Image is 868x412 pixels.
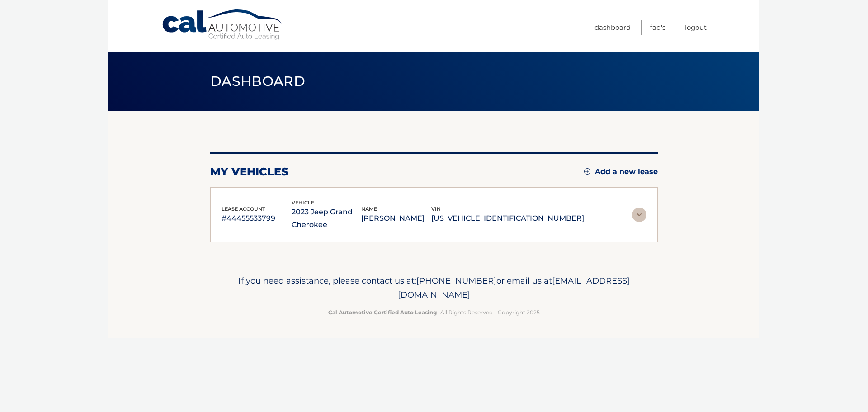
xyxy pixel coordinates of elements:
[594,20,631,35] a: Dashboard
[210,73,305,90] span: Dashboard
[292,199,314,206] span: vehicle
[328,309,437,316] strong: Cal Automotive Certified Auto Leasing
[222,212,292,225] p: #44455533799
[632,208,646,222] img: accordion-rest.svg
[584,167,658,176] a: Add a new lease
[216,308,652,317] p: - All Rights Reserved - Copyright 2025
[431,212,584,225] p: [US_VEHICLE_IDENTIFICATION_NUMBER]
[650,20,665,35] a: FAQ's
[361,206,377,212] span: name
[361,212,431,225] p: [PERSON_NAME]
[431,206,441,212] span: vin
[216,274,652,303] p: If you need assistance, please contact us at: or email us at
[416,275,496,286] span: [PHONE_NUMBER]
[685,20,707,35] a: Logout
[584,168,590,175] img: add.svg
[292,206,362,231] p: 2023 Jeep Grand Cherokee
[222,206,265,212] span: lease account
[210,165,288,179] h2: my vehicles
[161,9,283,41] a: Cal Automotive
